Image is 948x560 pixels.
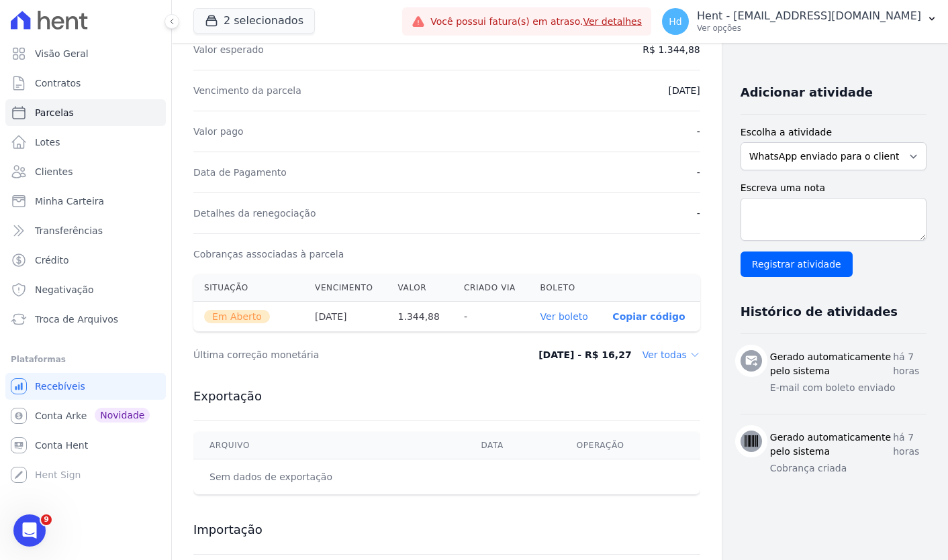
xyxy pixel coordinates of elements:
[5,402,166,429] a: Conta Arke Novidade
[387,302,453,332] th: 1.344,88
[538,348,632,361] dd: [DATE] - R$ 16,27
[193,43,264,56] dt: Valor esperado
[669,17,681,26] span: Hd
[35,283,94,296] span: Negativação
[35,224,103,237] span: Transferências
[5,188,166,215] a: Minha Carteira
[651,3,948,40] button: Hd Hent - [EMAIL_ADDRESS][DOMAIN_NAME] Ver opções
[35,165,73,178] span: Clientes
[5,70,166,97] a: Contratos
[35,409,87,423] span: Conta Arke
[35,106,74,119] span: Parcelas
[193,459,465,495] td: Sem dados de exportação
[193,125,244,138] dt: Valor pago
[741,85,873,101] h3: Adicionar atividade
[741,304,898,320] h3: Histórico de atividades
[35,47,89,60] span: Visão Geral
[561,432,700,459] th: Operação
[193,274,304,302] th: Situação
[387,274,453,302] th: Valor
[35,439,88,452] span: Conta Hent
[643,43,700,56] dd: R$ 1.344,88
[530,274,602,302] th: Boleto
[697,125,700,138] dd: -
[35,313,118,326] span: Troca de Arquivos
[465,432,560,459] th: Data
[193,166,287,179] dt: Data de Pagamento
[41,514,52,525] span: 9
[5,129,166,156] a: Lotes
[697,9,921,23] p: Hent - [EMAIL_ADDRESS][DOMAIN_NAME]
[35,76,81,90] span: Contratos
[893,431,927,459] p: há 7 horas
[540,311,588,322] a: Ver boleto
[5,432,166,459] a: Conta Hent
[770,431,893,459] h3: Gerado automaticamente pelo sistema
[5,40,166,67] a: Visão Geral
[5,373,166,400] a: Recebíveis
[5,158,166,185] a: Clientes
[612,311,685,322] button: Copiar código
[204,310,270,323] span: Em Aberto
[893,350,927,378] p: há 7 horas
[697,23,921,34] p: Ver opções
[741,125,927,139] label: Escolha a atividade
[35,254,69,267] span: Crédito
[770,350,893,378] h3: Gerado automaticamente pelo sistema
[304,302,387,332] th: [DATE]
[304,274,387,302] th: Vencimento
[770,381,927,395] p: E-mail com boleto enviado
[668,84,700,97] dd: [DATE]
[5,276,166,303] a: Negativação
[193,388,700,404] h3: Exportação
[11,351,160,368] div: Plataformas
[5,306,166,333] a: Troca de Arquivos
[35,380,85,393] span: Recebíveis
[193,207,316,220] dt: Detalhes da renegociação
[453,274,530,302] th: Criado via
[193,8,315,34] button: 2 selecionados
[741,181,927,195] label: Escreva uma nota
[453,302,530,332] th: -
[697,166,700,179] dd: -
[193,247,344,261] dt: Cobranças associadas à parcela
[193,432,465,459] th: Arquivo
[5,217,166,244] a: Transferências
[13,514,46,547] iframe: Intercom live chat
[193,522,700,538] h3: Importação
[583,16,642,27] a: Ver detalhes
[35,194,104,208] span: Minha Carteira
[95,408,150,423] span: Novidade
[643,348,700,361] dd: Ver todas
[5,247,166,274] a: Crédito
[770,461,927,475] p: Cobrança criada
[430,15,642,29] span: Você possui fatura(s) em atraso.
[193,84,301,97] dt: Vencimento da parcela
[697,207,700,220] dd: -
[5,99,166,126] a: Parcelas
[35,135,60,149] span: Lotes
[741,251,853,277] input: Registrar atividade
[193,348,493,361] dt: Última correção monetária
